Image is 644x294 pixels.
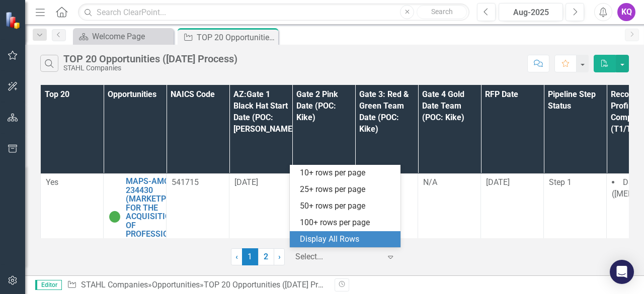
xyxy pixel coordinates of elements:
[81,280,148,289] a: STAHL Companies
[126,177,186,248] a: MAPS-AMC-234430 (MARKETPLACE FOR THE ACQUISITION OF PROFESSIONAL SERVICES)
[63,53,237,64] div: TOP 20 Opportunities ([DATE] Process)
[172,177,199,187] span: 541715
[204,280,342,289] div: TOP 20 Opportunities ([DATE] Process)
[499,3,563,21] button: Aug-2025
[5,12,23,29] img: ClearPoint Strategy
[423,177,475,188] div: N/A
[46,177,58,187] span: Yes
[300,201,394,212] div: 50+ rows per page
[610,260,634,284] div: Open Intercom Messenger
[549,177,572,187] span: Step 1
[486,177,510,187] span: [DATE]
[502,7,559,19] div: Aug-2025
[92,30,171,43] div: Welcome Page
[431,8,453,16] span: Search
[63,64,237,72] div: STAHL Companies
[197,31,276,44] div: TOP 20 Opportunities ([DATE] Process)
[417,5,467,19] button: Search
[78,4,469,21] input: Search ClearPoint...
[300,217,394,229] div: 100+ rows per page
[67,279,327,291] div: » »
[300,167,394,179] div: 10+ rows per page
[35,280,62,290] span: Editor
[258,248,274,265] a: 2
[235,252,238,261] span: ‹
[242,248,258,265] span: 1
[109,211,121,223] img: Active
[617,3,635,21] button: KQ
[234,177,258,187] span: [DATE]
[152,280,200,289] a: Opportunities
[278,252,281,261] span: ›
[75,30,171,43] a: Welcome Page
[300,234,394,245] div: Display All Rows
[300,184,394,195] div: 25+ rows per page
